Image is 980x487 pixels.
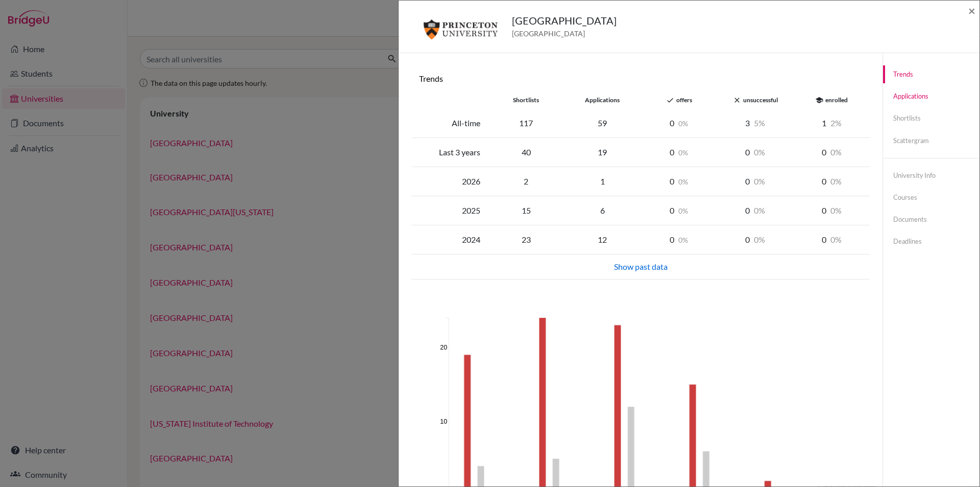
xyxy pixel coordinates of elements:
[678,148,688,157] span: 0
[830,205,842,215] span: 0
[794,175,870,188] div: 0
[883,65,979,83] a: Trends
[717,146,794,158] div: 0
[678,236,688,244] span: 0
[512,13,617,28] h5: [GEOGRAPHIC_DATA]
[411,146,488,158] div: Last 3 years
[968,3,975,18] span: ×
[666,96,674,104] i: done
[418,261,864,273] div: Show past data
[968,5,975,17] button: Close
[883,233,979,250] a: Deadlines
[754,118,765,128] span: 5
[411,175,488,188] div: 2026
[754,235,765,244] span: 0
[825,96,848,104] span: enrolled
[754,176,765,186] span: 0
[488,146,565,158] div: 40
[883,211,979,228] a: Documents
[488,234,565,246] div: 23
[794,234,870,246] div: 0
[678,177,688,186] span: 0
[717,204,794,217] div: 0
[883,132,979,150] a: Scattergram
[883,87,979,105] a: Applications
[488,117,565,129] div: 117
[794,204,870,217] div: 0
[564,96,641,105] div: applications
[830,147,842,157] span: 0
[830,235,842,244] span: 0
[564,234,641,246] div: 12
[564,146,641,158] div: 19
[641,204,717,217] div: 0
[564,204,641,217] div: 6
[641,234,717,246] div: 0
[419,74,862,83] h6: Trends
[488,204,565,217] div: 15
[440,344,447,352] text: 20
[883,189,979,206] a: Courses
[815,96,823,104] i: school
[717,117,794,129] div: 3
[883,109,979,127] a: Shortlists
[564,117,641,129] div: 59
[743,96,778,104] span: unsuccessful
[830,176,842,186] span: 0
[411,13,504,40] img: us_pri_gyvyi63o.png
[512,28,617,39] span: [GEOGRAPHIC_DATA]
[754,147,765,157] span: 0
[676,96,692,104] span: offers
[488,175,565,188] div: 2
[678,206,688,215] span: 0
[717,175,794,188] div: 0
[717,234,794,246] div: 0
[641,146,717,158] div: 0
[830,118,842,128] span: 2
[440,419,447,426] text: 10
[794,117,870,129] div: 1
[411,234,488,246] div: 2024
[488,96,565,105] div: shortlists
[564,175,641,188] div: 1
[411,204,488,217] div: 2025
[733,96,741,104] i: close
[411,117,488,129] div: All-time
[641,175,717,188] div: 0
[794,146,870,158] div: 0
[678,119,688,128] span: 0
[754,205,765,215] span: 0
[883,167,979,184] a: University info
[641,117,717,129] div: 0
